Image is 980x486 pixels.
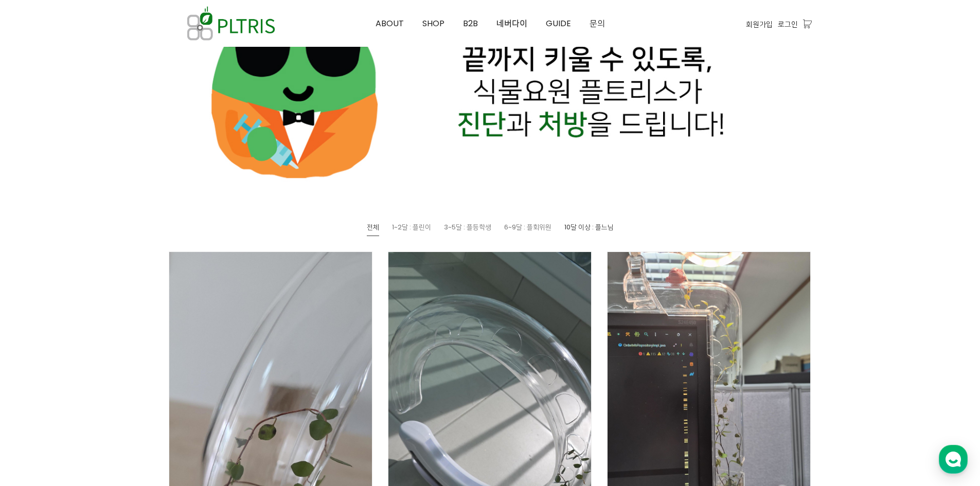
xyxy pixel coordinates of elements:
span: ABOUT [376,17,404,29]
a: 1~2달 : 플린이 [392,222,431,236]
a: 전체 [367,222,379,236]
a: B2B [454,1,487,47]
span: 1~2달 : 플린이 [392,222,431,232]
a: 회원가입 [746,19,773,30]
span: 설정 [159,341,171,350]
a: 10달 이상 : 플느님 [564,222,614,236]
span: B2B [463,17,478,29]
span: 3~5달 : 플등학생 [444,222,491,232]
a: 설정 [133,326,198,352]
span: 네버다이 [496,17,527,29]
a: SHOP [413,1,454,47]
a: 문의 [580,1,614,47]
span: 전체 [367,222,379,232]
span: 홈 [32,341,39,350]
a: 로그인 [778,19,798,30]
a: 3~5달 : 플등학생 [444,222,491,236]
span: 문의 [590,17,605,29]
a: ABOUT [366,1,413,47]
span: 대화 [94,342,106,350]
a: 대화 [68,326,133,352]
a: 6~9달 : 플회위원 [504,222,551,236]
span: 10달 이상 : 플느님 [564,222,614,232]
span: 6~9달 : 플회위원 [504,222,551,232]
a: 홈 [3,326,68,352]
span: SHOP [422,17,444,29]
a: GUIDE [537,1,580,47]
span: GUIDE [546,17,571,29]
a: 네버다이 [487,1,537,47]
